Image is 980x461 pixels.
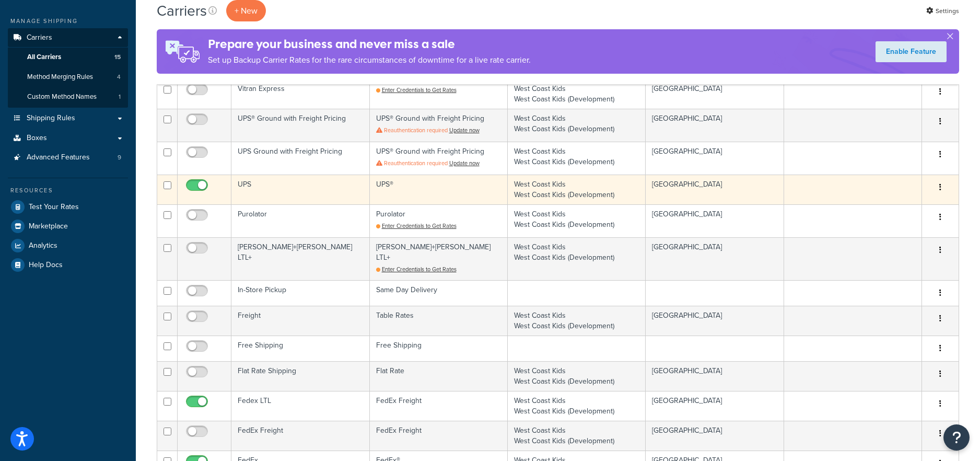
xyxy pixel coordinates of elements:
a: Enable Feature [876,41,947,62]
td: [GEOGRAPHIC_DATA] [646,421,784,451]
a: Carriers [8,28,128,48]
td: Vitran Express [231,79,369,109]
span: Marketplace [29,222,68,231]
span: Advanced Features [27,153,90,162]
span: Boxes [27,134,47,143]
div: Resources [8,186,128,195]
span: Help Docs [29,261,63,270]
span: Custom Method Names [27,93,97,101]
span: All Carriers [27,53,61,62]
td: UPS® Ground with Freight Pricing [370,142,508,175]
td: [PERSON_NAME]+[PERSON_NAME] LTL+ [370,237,508,281]
td: [GEOGRAPHIC_DATA] [646,306,784,336]
button: Open Resource Center [943,424,970,451]
td: Table Rates [370,306,508,336]
td: [PERSON_NAME]+[PERSON_NAME] LTL+ [231,237,369,281]
li: Advanced Features [8,148,128,167]
td: West Coast Kids West Coast Kids (Development) [508,391,646,421]
td: West Coast Kids West Coast Kids (Development) [508,421,646,451]
td: Free Shipping [231,336,369,361]
td: West Coast Kids West Coast Kids (Development) [508,306,646,336]
span: Shipping Rules [27,114,75,123]
span: Enter Credentials to Get Rates [382,86,457,94]
li: Carriers [8,28,128,108]
td: Purolator [231,204,369,237]
td: Purolator [370,204,508,237]
span: Analytics [29,241,57,250]
td: West Coast Kids West Coast Kids (Development) [508,109,646,142]
h1: Carriers [157,1,207,21]
td: UPS® [370,175,508,204]
td: [GEOGRAPHIC_DATA] [646,109,784,142]
td: FedEx Freight [231,421,369,451]
a: Analytics [8,236,128,255]
td: UPS® Ground with Freight Pricing [231,109,369,142]
span: Carriers [27,33,52,42]
img: ad-rules-rateshop-fe6ec290ccb7230408bd80ed9643f0289d75e0ffd9eb532fc0e269fcd187b520.png [157,29,208,74]
td: [GEOGRAPHIC_DATA] [646,79,784,109]
td: In-Store Pickup [231,280,369,306]
td: West Coast Kids West Coast Kids (Development) [508,79,646,109]
td: Flat Rate Shipping [231,361,369,391]
h4: Prepare your business and never miss a sale [208,36,531,53]
span: Method Merging Rules [27,73,93,82]
a: Shipping Rules [8,109,128,128]
a: Boxes [8,129,128,148]
span: Test Your Rates [29,203,79,212]
span: Reauthentication required [384,126,448,134]
span: 4 [117,73,121,82]
a: Marketplace [8,217,128,236]
td: UPS® Ground with Freight Pricing [370,109,508,142]
td: Free Shipping [370,336,508,361]
span: 9 [118,153,121,162]
td: West Coast Kids West Coast Kids (Development) [508,142,646,175]
a: Custom Method Names 1 [8,87,128,107]
td: [GEOGRAPHIC_DATA] [646,237,784,281]
td: West Coast Kids West Coast Kids (Development) [508,361,646,391]
span: 15 [114,53,121,62]
a: Method Merging Rules 4 [8,67,128,87]
td: West Coast Kids West Coast Kids (Development) [508,237,646,281]
a: Update now [449,159,480,167]
span: 1 [119,93,121,101]
a: Advanced Features 9 [8,148,128,167]
td: Freight [231,306,369,336]
td: West Coast Kids West Coast Kids (Development) [508,204,646,237]
td: Same Day Delivery [370,280,508,306]
td: [GEOGRAPHIC_DATA] [646,142,784,175]
a: Enter Credentials to Get Rates [376,86,457,94]
td: UPS Ground with Freight Pricing [231,142,369,175]
span: Reauthentication required [384,159,448,167]
td: [GEOGRAPHIC_DATA] [646,361,784,391]
p: Set up Backup Carrier Rates for the rare circumstances of downtime for a live rate carrier. [208,53,531,67]
a: All Carriers 15 [8,48,128,67]
a: Enter Credentials to Get Rates [376,222,457,230]
a: Settings [926,4,959,18]
li: Custom Method Names [8,87,128,107]
li: Method Merging Rules [8,67,128,87]
li: All Carriers [8,48,128,67]
td: Fedex LTL [231,391,369,421]
a: Enter Credentials to Get Rates [376,265,457,273]
a: Test Your Rates [8,198,128,216]
td: [GEOGRAPHIC_DATA] [646,204,784,237]
td: FedEx Freight [370,421,508,451]
span: Enter Credentials to Get Rates [382,222,457,230]
div: Manage Shipping [8,17,128,26]
td: [GEOGRAPHIC_DATA] [646,175,784,204]
a: Update now [449,126,480,134]
a: Help Docs [8,256,128,274]
td: [GEOGRAPHIC_DATA] [646,391,784,421]
td: UPS [231,175,369,204]
td: Flat Rate [370,361,508,391]
td: FedEx Freight [370,391,508,421]
td: West Coast Kids West Coast Kids (Development) [508,175,646,204]
span: Enter Credentials to Get Rates [382,265,457,273]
